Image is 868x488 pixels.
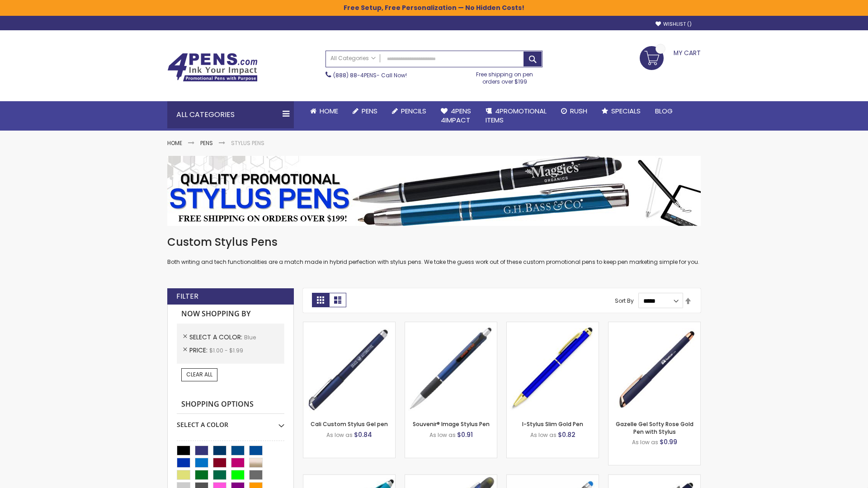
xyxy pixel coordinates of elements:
[345,101,385,121] a: Pens
[189,346,209,355] span: Price
[177,305,284,324] strong: Now Shopping by
[186,371,212,378] span: Clear All
[522,420,583,428] a: I-Stylus Slim Gold Pen
[530,431,557,439] span: As low as
[648,101,680,121] a: Blog
[244,333,256,341] span: Blue
[609,474,700,482] a: Custom Soft Touch® Metal Pens with Stylus-Blue
[413,420,490,428] a: Souvenir® Image Stylus Pen
[507,322,599,329] a: I-Stylus Slim Gold-Blue
[507,322,599,414] img: I-Stylus Slim Gold-Blue
[655,106,673,116] span: Blog
[656,21,692,28] a: Wishlist
[457,430,473,439] span: $0.91
[303,101,345,121] a: Home
[434,101,478,131] a: 4Pens4impact
[507,474,599,482] a: Islander Softy Gel with Stylus - ColorJet Imprint-Blue
[231,139,264,147] strong: Stylus Pens
[312,293,329,307] strong: Grid
[167,101,294,128] div: All Categories
[570,106,587,116] span: Rush
[326,431,353,439] span: As low as
[616,420,693,435] a: Gazelle Gel Softy Rose Gold Pen with Stylus
[362,106,377,116] span: Pens
[405,474,497,482] a: Souvenir® Jalan Highlighter Stylus Pen Combo-Blue
[167,53,258,82] img: 4Pens Custom Pens and Promotional Products
[177,414,284,429] div: Select A Color
[167,139,182,147] a: Home
[333,71,377,79] a: (888) 88-4PENS
[209,347,243,354] span: $1.00 - $1.99
[615,297,634,305] label: Sort By
[405,322,497,414] img: Souvenir® Image Stylus Pen-Blue
[176,291,198,301] strong: Filter
[167,156,701,226] img: Stylus Pens
[326,51,380,66] a: All Categories
[303,322,395,329] a: Cali Custom Stylus Gel pen-Blue
[405,322,497,329] a: Souvenir® Image Stylus Pen-Blue
[320,106,338,116] span: Home
[311,420,388,428] a: Cali Custom Stylus Gel pen
[609,322,700,329] a: Gazelle Gel Softy Rose Gold Pen with Stylus-Blue
[467,67,543,85] div: Free shipping on pen orders over $199
[177,395,284,414] strong: Shopping Options
[441,106,471,125] span: 4Pens 4impact
[330,55,376,62] span: All Categories
[303,322,395,414] img: Cali Custom Stylus Gel pen-Blue
[354,430,372,439] span: $0.84
[200,139,213,147] a: Pens
[611,106,641,116] span: Specials
[478,101,554,131] a: 4PROMOTIONALITEMS
[385,101,434,121] a: Pencils
[632,438,658,446] span: As low as
[554,101,594,121] a: Rush
[181,368,217,381] a: Clear All
[189,333,244,342] span: Select A Color
[486,106,547,125] span: 4PROMOTIONAL ITEMS
[303,474,395,482] a: Neon Stylus Highlighter-Pen Combo-Blue
[594,101,648,121] a: Specials
[333,71,407,79] span: - Call Now!
[167,235,701,266] div: Both writing and tech functionalities are a match made in hybrid perfection with stylus pens. We ...
[429,431,456,439] span: As low as
[660,437,677,446] span: $0.99
[609,322,700,414] img: Gazelle Gel Softy Rose Gold Pen with Stylus-Blue
[167,235,701,249] h1: Custom Stylus Pens
[401,106,426,116] span: Pencils
[558,430,576,439] span: $0.82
